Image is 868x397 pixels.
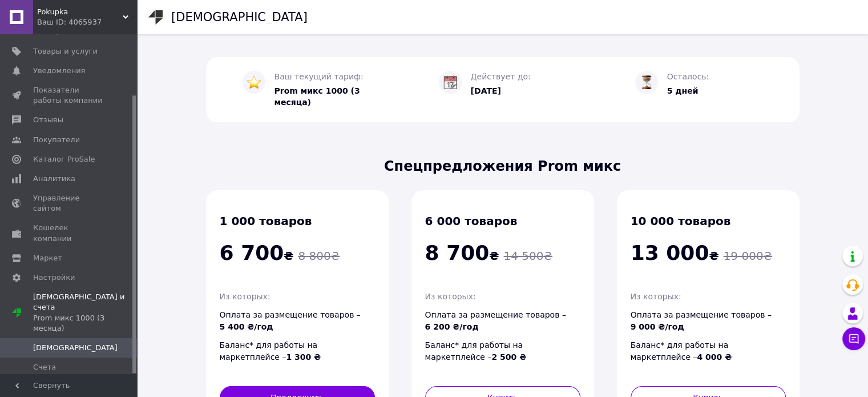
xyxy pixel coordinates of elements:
span: Покупатели [33,135,80,145]
span: Оплата за размещение товаров – [220,310,361,331]
span: 9 000 ₴/год [631,322,684,331]
span: 4 000 ₴ [697,352,732,362]
span: [DEMOGRAPHIC_DATA] [33,343,118,353]
span: 5 400 ₴/год [220,322,273,331]
img: :star: [247,75,261,89]
span: Маркет [33,253,62,263]
span: Оплата за размещение товаров – [631,310,772,331]
button: Чат с покупателем [842,327,865,350]
span: Кошелек компании [33,223,106,243]
span: Товары и услуги [33,46,98,57]
span: Баланс* для работы на маркетплейсе – [425,340,527,362]
span: 5 дней [667,86,699,95]
span: Спецпредложения Prom микc [206,157,800,176]
span: ₴ [631,249,719,263]
span: 8 700 [425,241,490,264]
span: 6 200 ₴/год [425,322,479,331]
img: :calendar: [443,75,457,89]
span: 10 000 товаров [631,214,731,228]
span: Показатели работы компании [33,85,106,106]
span: Уведомления [33,66,85,76]
span: 6 000 товаров [425,214,518,228]
span: 2 500 ₴ [491,352,526,362]
span: Оплата за размещение товаров – [425,310,566,331]
div: Prom микс 1000 (3 месяца) [33,313,137,334]
span: 14 500 ₴ [503,249,552,263]
span: 1 000 товаров [220,214,312,228]
span: ₴ [220,249,294,263]
span: Счета [33,362,56,372]
span: 19 000 ₴ [723,249,772,263]
div: Ваш ID: 4065937 [37,17,137,27]
span: [DEMOGRAPHIC_DATA] и счета [33,292,137,334]
span: 6 700 [220,241,284,264]
span: Из которых: [425,292,476,301]
span: Управление сайтом [33,193,106,214]
img: :hourglass_flowing_sand: [640,75,653,89]
span: Из которых: [631,292,681,301]
span: Баланс* для работы на маркетплейсе – [220,340,321,362]
span: Pokupka [37,7,123,17]
span: [DATE] [471,86,501,95]
span: 1 300 ₴ [286,352,321,362]
span: Prom микс 1000 (3 месяца) [274,86,360,107]
span: Каталог ProSale [33,154,95,165]
span: ₴ [425,249,499,263]
span: Отзывы [33,115,63,125]
h1: [DEMOGRAPHIC_DATA] [171,10,308,24]
span: Баланс* для работы на маркетплейсе – [631,340,732,362]
span: Аналитика [33,174,75,184]
span: Действует до: [471,72,531,81]
span: Из которых: [220,292,271,301]
span: 13 000 [631,241,709,264]
span: Настройки [33,272,75,283]
span: Ваш текущий тариф: [274,72,364,81]
span: 8 800 ₴ [298,249,340,263]
span: Осталось: [667,72,709,81]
